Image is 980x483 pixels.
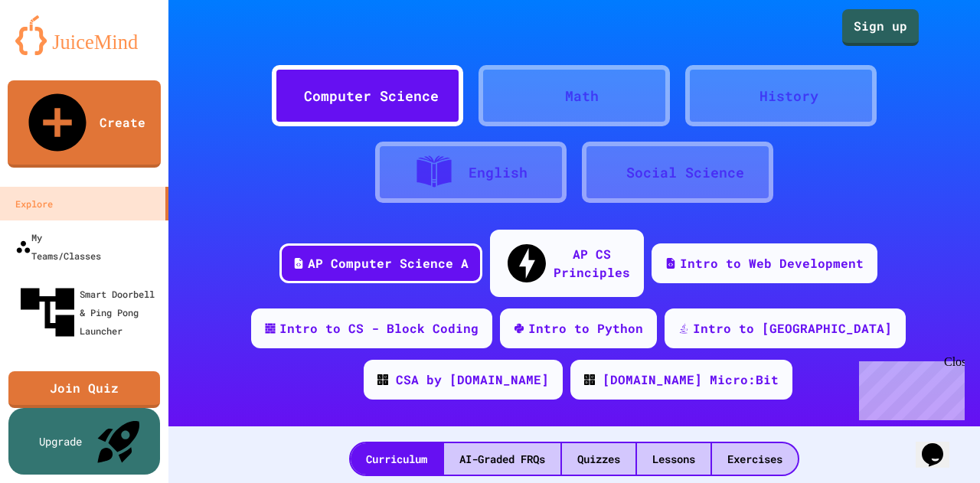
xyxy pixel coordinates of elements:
[444,443,560,475] div: AI-Graded FRQs
[603,370,779,389] div: [DOMAIN_NAME] Micro:Bit
[6,6,106,97] div: Chat with us now!Close
[15,194,53,213] div: Explore
[712,443,798,475] div: Exercises
[8,371,160,408] a: Join Quiz
[759,86,818,106] div: History
[693,319,892,338] div: Intro to [GEOGRAPHIC_DATA]
[279,319,479,338] div: Intro to CS - Block Coding
[351,443,443,475] div: Curriculum
[469,162,528,183] div: English
[15,15,153,55] img: logo-orange.svg
[396,370,549,389] div: CSA by [DOMAIN_NAME]
[584,374,595,385] img: CODE_logo_RGB.png
[308,254,469,273] div: AP Computer Science A
[377,374,388,385] img: CODE_logo_RGB.png
[528,319,643,338] div: Intro to Python
[842,9,919,46] a: Sign up
[39,433,82,449] div: Upgrade
[680,254,864,273] div: Intro to Web Development
[565,86,599,106] div: Math
[626,162,744,183] div: Social Science
[8,80,161,168] a: Create
[304,86,439,106] div: Computer Science
[853,355,965,420] iframe: chat widget
[916,422,965,468] iframe: chat widget
[637,443,710,475] div: Lessons
[15,280,162,344] div: Smart Doorbell & Ping Pong Launcher
[554,245,630,282] div: AP CS Principles
[15,228,101,265] div: My Teams/Classes
[562,443,635,475] div: Quizzes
